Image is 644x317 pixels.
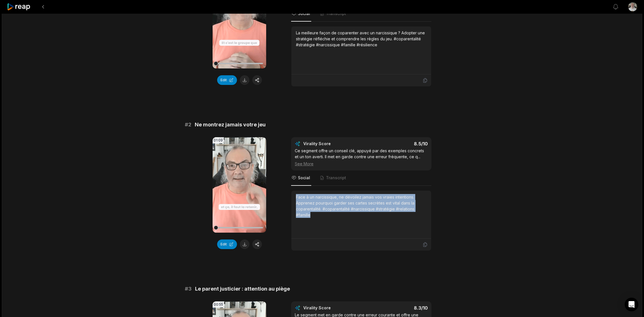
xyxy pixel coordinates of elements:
[217,75,237,85] button: Edit
[326,175,346,181] span: Transcript
[303,305,364,311] div: Virality Score
[298,11,310,16] span: Social
[367,305,428,311] div: 8.3 /10
[185,121,191,129] span: # 2
[303,141,364,147] div: Virality Score
[326,11,346,16] span: Transcript
[296,30,427,48] div: La meilleure façon de coparenter avec un narcissique ? Adopter une stratégie réfléchie et compren...
[295,161,428,167] div: See More
[213,137,266,233] video: Your browser does not support mp4 format.
[625,298,638,311] div: Open Intercom Messenger
[195,285,290,293] span: Le parent justicier : attention au piège
[217,239,237,249] button: Edit
[185,285,192,293] span: # 3
[296,194,427,218] div: Face à un narcissique, ne dévoilez jamais vos vraies intentions. Apprenez pourquoi garder ses car...
[291,6,431,22] nav: Tabs
[295,148,428,167] div: Ce segment offre un conseil clé, appuyé par des exemples concrets et un ton averti. Il met en gar...
[298,175,310,181] span: Social
[291,170,431,186] nav: Tabs
[367,141,428,147] div: 8.5 /10
[195,121,266,129] span: Ne montrez jamais votre jeu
